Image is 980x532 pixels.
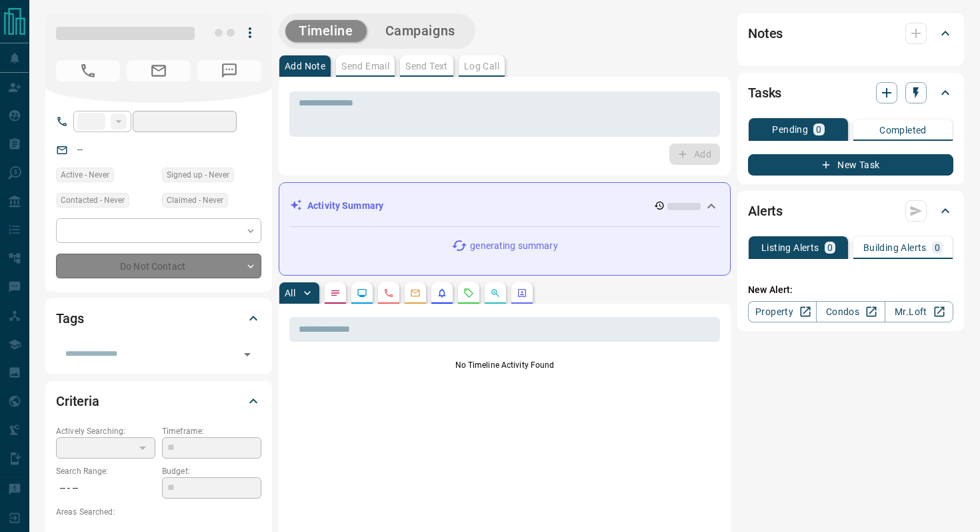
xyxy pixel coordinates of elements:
p: -- - -- [56,477,155,499]
button: New Task [748,154,953,176]
svg: Opportunities [490,288,501,298]
a: Condos [816,301,885,322]
p: Completed [879,125,927,135]
div: Criteria [56,385,261,417]
p: Budget: [162,465,261,477]
svg: Emails [410,288,421,298]
span: No Number [56,60,120,81]
span: Claimed - Never [167,194,223,207]
a: Property [748,301,817,322]
p: No Timeline Activity Found [289,359,720,371]
p: Building Alerts [863,243,927,252]
p: Search Range: [56,465,155,477]
h2: Alerts [748,200,783,222]
svg: Lead Browsing Activity [357,288,367,298]
svg: Calls [383,288,394,298]
div: Do Not Contact [56,254,261,278]
h2: Tags [56,308,83,329]
svg: Requests [463,288,474,298]
button: Open [238,345,257,364]
svg: Notes [330,288,341,298]
p: Areas Searched: [56,506,261,518]
h2: Notes [748,23,783,44]
button: Timeline [285,20,367,42]
span: Active - Never [61,168,109,182]
div: Notes [748,17,953,49]
span: Contacted - Never [61,194,125,207]
button: Campaigns [372,20,469,42]
p: Timeframe: [162,425,261,437]
p: generating summary [470,239,557,253]
div: Activity Summary [290,194,719,218]
p: Actively Searching: [56,425,155,437]
div: Tags [56,302,261,334]
a: -- [77,144,83,155]
p: 0 [935,243,940,252]
p: New Alert: [748,283,953,297]
span: No Number [197,60,261,81]
span: No Email [127,60,191,81]
h2: Criteria [56,390,99,412]
h2: Tasks [748,82,781,103]
p: 0 [827,243,833,252]
div: Alerts [748,195,953,227]
svg: Agent Actions [517,288,527,298]
a: Mr.Loft [885,301,953,322]
p: 0 [816,125,821,134]
p: Pending [772,125,808,134]
p: Listing Alerts [761,243,819,252]
svg: Listing Alerts [437,288,447,298]
p: Add Note [285,61,325,71]
div: Tasks [748,77,953,109]
p: All [285,288,295,298]
span: Signed up - Never [167,168,229,182]
p: Activity Summary [307,199,383,213]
